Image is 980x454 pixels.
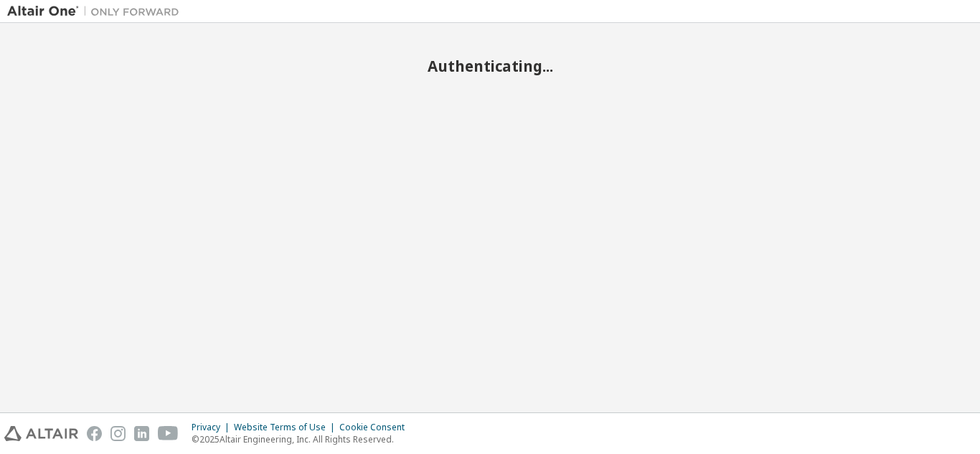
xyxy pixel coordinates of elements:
div: Website Terms of Use [234,422,339,433]
div: Privacy [192,422,234,433]
p: © 2025 Altair Engineering, Inc. All Rights Reserved. [192,433,413,445]
img: facebook.svg [87,426,102,441]
div: Cookie Consent [339,422,413,433]
img: instagram.svg [110,426,126,441]
img: linkedin.svg [134,426,149,441]
h2: Authenticating... [7,57,973,75]
img: Altair One [7,4,187,19]
img: altair_logo.svg [4,426,78,441]
img: youtube.svg [158,426,179,441]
